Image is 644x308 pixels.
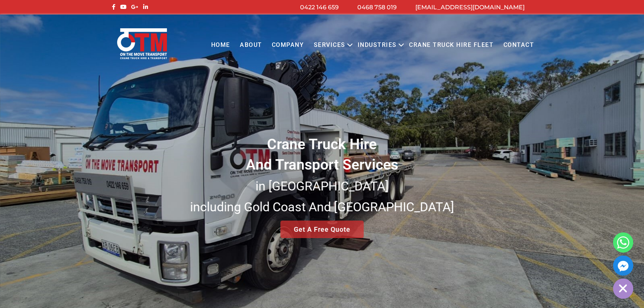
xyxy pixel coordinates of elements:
[280,221,364,238] a: Get A Free Quote
[404,35,498,55] a: Crane Truck Hire Fleet
[498,35,539,55] a: Contact
[613,232,633,253] a: Whatsapp
[190,179,454,214] small: in [GEOGRAPHIC_DATA] including Gold Coast And [GEOGRAPHIC_DATA]
[353,35,402,55] a: Industries
[309,35,350,55] a: Services
[235,35,267,55] a: About
[267,35,309,55] a: COMPANY
[357,4,397,11] a: 0468 758 019
[300,4,339,11] a: 0422 146 659
[415,4,525,11] a: [EMAIL_ADDRESS][DOMAIN_NAME]
[206,35,235,55] a: Home
[613,256,633,276] a: Facebook_Messenger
